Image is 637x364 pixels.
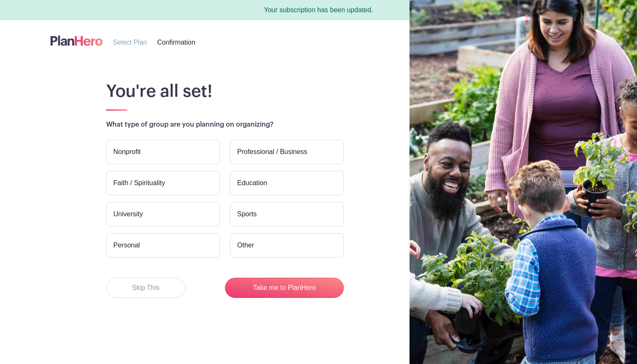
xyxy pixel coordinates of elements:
label: Nonprofit [106,140,220,164]
img: logo-507f7623f17ff9eddc593b1ce0a138ce2505c220e1c5a4e2b4648c50719b7d32.svg [51,34,103,48]
button: Take me to PlanHero [225,278,344,298]
label: Other [230,233,344,258]
h1: You're all set! [106,81,581,101]
label: Personal [106,233,220,258]
label: Education [230,171,344,195]
label: Sports [230,202,344,226]
label: Faith / Spirituality [106,171,220,195]
span: Select Plan [113,39,147,46]
button: Skip This [106,278,185,298]
label: Professional / Business [230,140,344,164]
label: University [106,202,220,226]
span: Confirmation [157,39,195,46]
p: What type of group are you planning on organizing? [106,120,581,130]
